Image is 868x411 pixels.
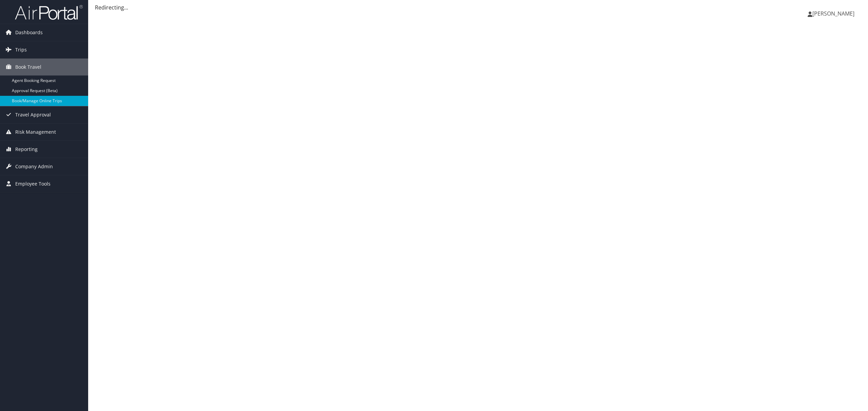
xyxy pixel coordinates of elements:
[15,106,51,123] span: Travel Approval
[95,3,861,12] div: Redirecting...
[15,24,43,41] span: Dashboards
[15,141,38,158] span: Reporting
[15,4,83,20] img: airportal-logo.png
[15,124,56,140] span: Risk Management
[15,59,41,75] span: Book Travel
[808,3,861,24] a: [PERSON_NAME]
[15,158,53,175] span: Company Admin
[812,10,854,17] span: [PERSON_NAME]
[15,41,27,58] span: Trips
[15,175,51,192] span: Employee Tools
